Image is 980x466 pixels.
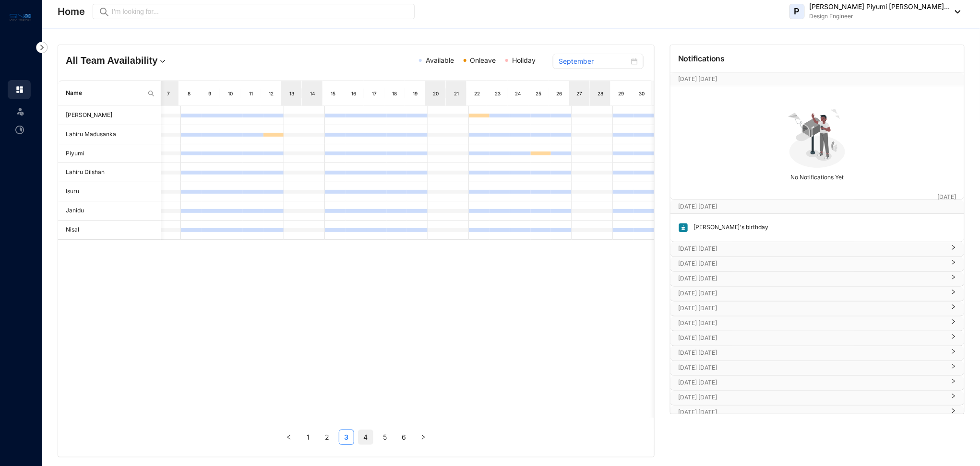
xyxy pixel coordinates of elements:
[432,89,440,98] div: 20
[281,430,297,445] li: Previous Page
[678,333,945,343] p: [DATE] [DATE]
[58,106,161,125] td: [PERSON_NAME]
[66,89,143,98] span: Name
[36,42,48,53] img: nav-icon-right.af6afadce00d159da59955279c43614e.svg
[678,348,945,358] p: [DATE] [DATE]
[300,430,316,445] li: 1
[794,7,800,16] span: P
[58,5,85,18] p: Home
[320,430,335,444] a: 2
[670,346,964,361] div: [DATE] [DATE]
[678,202,938,211] p: [DATE] [DATE]
[670,391,964,405] div: [DATE] [DATE]
[58,125,161,144] td: Lahiru Madusanka
[678,274,945,283] p: [DATE] [DATE]
[370,89,379,98] div: 17
[638,89,646,98] div: 30
[165,89,173,98] div: 7
[15,106,25,116] img: leave-unselected.2934df6273408c3f84d9.svg
[678,259,945,268] p: [DATE] [DATE]
[670,287,964,301] div: [DATE] [DATE]
[670,272,964,286] div: [DATE] [DATE]
[267,89,275,98] div: 12
[951,382,956,384] span: right
[8,120,31,140] li: Time Attendance
[951,412,956,414] span: right
[339,430,354,445] li: 3
[339,430,354,444] a: 3
[416,430,431,445] button: right
[396,430,412,445] li: 6
[670,316,964,331] div: [DATE] [DATE]
[391,89,399,98] div: 18
[678,53,725,64] p: Notifications
[678,74,938,84] p: [DATE] [DATE]
[559,56,629,67] input: Select month
[15,126,24,134] img: time-attendance-unselected.8aad090b53826881fffb.svg
[678,303,945,313] p: [DATE] [DATE]
[514,89,523,98] div: 24
[670,376,964,390] div: [DATE] [DATE]
[951,293,956,295] span: right
[185,89,193,98] div: 8
[670,302,964,316] div: [DATE] [DATE]
[576,89,584,98] div: 27
[286,434,292,440] span: left
[951,338,956,339] span: right
[678,393,945,402] p: [DATE] [DATE]
[951,323,956,325] span: right
[673,170,961,182] p: No Notifications Yet
[670,257,964,271] div: [DATE] [DATE]
[512,56,536,64] span: Holiday
[678,289,945,298] p: [DATE] [DATE]
[670,200,964,213] div: [DATE] [DATE][DATE]
[426,56,454,64] span: Available
[951,308,956,310] span: right
[112,6,409,17] input: I’m looking for...
[359,430,373,444] a: 4
[66,54,259,67] h4: All Team Availability
[670,331,964,346] div: [DATE] [DATE]
[8,80,31,99] li: Home
[15,85,24,94] img: home.c6720e0a13eba0172344.svg
[10,12,31,23] img: logo
[678,222,689,233] img: birthday.63217d55a54455b51415ef6ca9a78895.svg
[411,89,419,98] div: 19
[678,318,945,328] p: [DATE] [DATE]
[377,430,393,445] li: 5
[951,248,956,250] span: right
[227,89,235,98] div: 10
[784,104,850,170] img: no-notification-yet.99f61bb71409b19b567a5111f7a484a1.svg
[938,192,956,202] p: [DATE]
[473,89,481,98] div: 22
[678,378,945,387] p: [DATE] [DATE]
[951,352,956,354] span: right
[58,182,161,201] td: Isuru
[670,406,964,420] div: [DATE] [DATE]
[350,89,358,98] div: 16
[158,57,167,66] img: dropdown.780994ddfa97fca24b89f58b1de131fa.svg
[58,201,161,221] td: Janidu
[678,363,945,373] p: [DATE] [DATE]
[470,56,496,64] span: Onleave
[58,163,161,182] td: Lahiru Dilshan
[247,89,255,98] div: 11
[288,89,296,98] div: 13
[689,222,769,233] p: [PERSON_NAME]'s birthday
[670,242,964,256] div: [DATE] [DATE]
[597,89,605,98] div: 28
[453,89,461,98] div: 21
[329,89,337,98] div: 15
[309,89,317,98] div: 14
[58,221,161,240] td: Nisal
[951,278,956,280] span: right
[678,408,945,417] p: [DATE] [DATE]
[678,244,945,254] p: [DATE] [DATE]
[670,72,964,86] div: [DATE] [DATE][DATE]
[617,89,625,98] div: 29
[397,430,411,444] a: 6
[494,89,502,98] div: 23
[420,434,426,440] span: right
[951,397,956,399] span: right
[206,89,214,98] div: 9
